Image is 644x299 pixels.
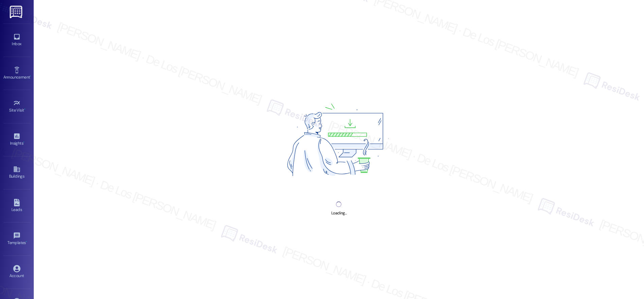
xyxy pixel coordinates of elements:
[3,263,30,281] a: Account
[23,140,24,145] span: •
[3,31,30,49] a: Inbox
[24,107,25,112] span: •
[26,239,27,244] span: •
[3,97,30,116] a: Site Visit •
[3,230,30,248] a: Templates •
[30,74,31,79] span: •
[3,130,30,149] a: Insights •
[331,210,346,217] div: Loading...
[3,197,30,215] a: Leads
[3,163,30,182] a: Buildings
[10,6,24,18] img: ResiDesk Logo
